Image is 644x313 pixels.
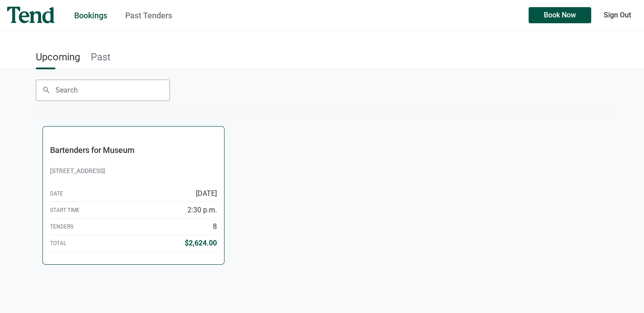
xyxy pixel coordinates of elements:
button: Book Now [529,7,591,23]
abbr: Bartenders for Museum [50,145,135,155]
a: Bookings [74,11,107,20]
a: Upcoming [36,47,80,67]
div: Tenders [50,223,73,231]
div: Date [50,190,63,198]
a: Past Tenders [125,11,172,20]
img: tend-logo.4d3a83578fb939362e0a58f12f1af3e6.svg [7,7,55,23]
button: Sign Out [597,7,637,23]
div: $2,624.00 [185,238,217,249]
div: 8 [213,221,217,232]
div: Total [50,239,66,247]
a: Bartenders for Museum[STREET_ADDRESS]Date[DATE]Start Time2:30 p.m.Tenders8Total$2,624.00 [43,127,224,264]
div: [STREET_ADDRESS] [50,166,217,186]
a: Past [91,47,110,67]
div: 2:30 p.m. [187,205,217,216]
div: [DATE] [196,188,217,199]
div: Start Time [50,206,80,214]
